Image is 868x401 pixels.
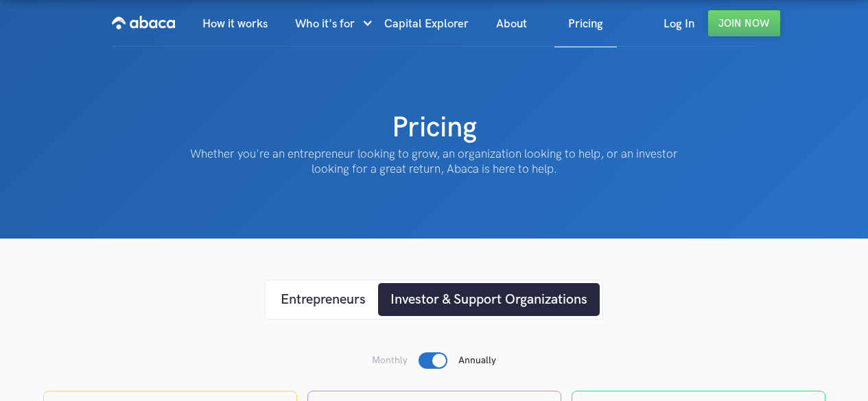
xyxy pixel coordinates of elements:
a: Join Now [708,10,780,36]
a: home [112,1,175,46]
a: About [482,1,541,47]
p: Monthly [372,354,408,367]
div: Investor & Support Organizations [390,289,587,310]
img: Abaca logo [112,12,175,34]
a: How it works [189,1,281,47]
a: Pricing [554,1,617,47]
a: Capital Explorer [371,1,482,47]
div: Entrepreneurs [281,289,366,310]
a: Log In [650,1,708,47]
p: Whether you're an entrepreneur looking to grow, an organization looking to help, or an investor l... [180,147,688,177]
div: Who it's for [295,1,355,47]
div: Who it's for [295,1,371,47]
h1: Pricing [392,110,477,147]
p: Annually [458,354,496,367]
